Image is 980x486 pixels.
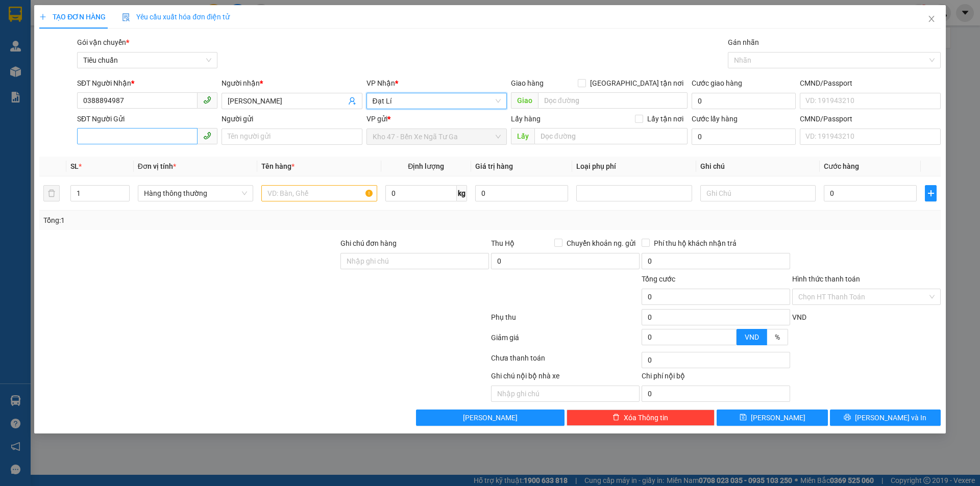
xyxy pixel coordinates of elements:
span: Hàng thông thường [144,186,247,201]
span: Thu Hộ [491,239,514,247]
span: plus [39,13,46,20]
div: Tổng: 1 [43,215,378,226]
input: VD: Bàn, Ghế [261,185,377,201]
span: Giao hàng [511,79,544,87]
span: user-add [348,97,356,105]
input: Cước lấy hàng [692,129,796,145]
span: Lấy [511,128,534,144]
span: [PERSON_NAME] [463,412,518,423]
span: up [728,330,734,337]
div: SĐT Người Nhận [77,78,217,89]
input: Cước giao hàng [692,93,796,109]
button: delete [43,185,60,201]
span: down [728,338,734,344]
div: SĐT Người Gửi [77,113,217,124]
span: save [740,414,747,422]
div: VP gửi [366,113,507,124]
div: Ghi chú nội bộ nhà xe [491,370,640,386]
label: Gán nhãn [728,38,759,46]
button: deleteXóa Thông tin [567,410,715,426]
div: Người nhận [222,78,362,89]
span: Gói vận chuyển [77,38,129,46]
span: Lấy hàng [511,115,541,123]
span: close [927,15,936,23]
label: Ghi chú đơn hàng [340,239,397,247]
span: VND [745,333,759,341]
span: printer [844,414,851,422]
span: Định lượng [408,162,444,170]
span: Giao [511,92,538,109]
span: SL [70,162,79,170]
span: TẠO ĐƠN HÀNG [39,13,106,21]
span: plus [925,189,936,197]
span: Tiêu chuẩn [83,53,211,68]
span: Yêu cầu xuất hóa đơn điện tử [122,13,230,21]
div: Người gửi [222,113,362,124]
button: plus [925,185,936,201]
span: Đạt Lí [373,93,501,109]
div: Phụ thu [490,312,641,329]
button: printer[PERSON_NAME] và In [830,410,941,426]
span: Decrease Value [725,337,736,345]
label: Cước giao hàng [692,79,742,87]
span: Phí thu hộ khách nhận trả [650,238,741,249]
span: Tên hàng [261,162,295,170]
span: Increase Value [118,186,129,193]
button: Close [917,5,946,34]
span: VND [792,313,806,321]
span: % [775,333,780,341]
span: Giá trị hàng [475,162,513,170]
th: Loại phụ phí [572,157,696,176]
span: Chuyển khoản ng. gửi [562,238,640,249]
span: Increase Value [725,329,736,337]
span: Đơn vị tính [138,162,176,170]
div: Chi phí nội bộ [642,370,790,386]
span: phone [203,96,211,104]
div: Giảm giá [490,332,641,350]
input: Nhập ghi chú [491,386,640,402]
span: Kho 47 - Bến Xe Ngã Tư Ga [373,129,501,144]
span: kg [457,185,467,201]
span: [PERSON_NAME] [751,412,805,423]
th: Ghi chú [696,157,820,176]
div: CMND/Passport [800,113,940,124]
input: Ghi chú đơn hàng [340,253,489,269]
span: [GEOGRAPHIC_DATA] tận nơi [586,78,688,89]
div: CMND/Passport [800,78,940,89]
span: delete [612,414,620,422]
input: Dọc đường [538,92,688,109]
button: save[PERSON_NAME] [717,410,827,426]
span: up [121,187,127,193]
span: Tổng cước [642,275,675,283]
div: Chưa thanh toán [490,352,641,370]
label: Hình thức thanh toán [792,275,860,283]
span: Xóa Thông tin [624,412,668,423]
input: Ghi Chú [700,185,816,201]
span: Cước hàng [824,162,859,170]
span: VP Nhận [366,79,395,87]
span: phone [203,132,211,140]
label: Cước lấy hàng [692,115,738,123]
span: down [121,194,127,200]
input: Dọc đường [534,128,688,144]
input: 0 [475,185,568,201]
span: Lấy tận nơi [643,113,688,124]
span: [PERSON_NAME] và In [855,412,926,423]
span: Decrease Value [118,193,129,201]
img: icon [122,13,130,21]
button: [PERSON_NAME] [416,410,565,426]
